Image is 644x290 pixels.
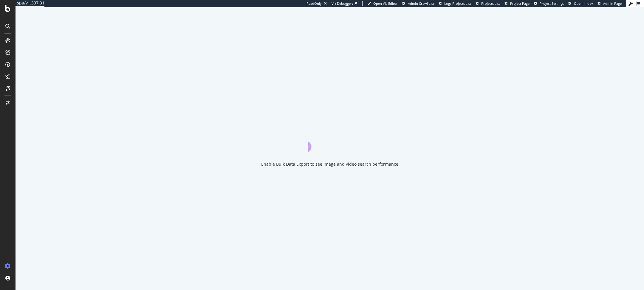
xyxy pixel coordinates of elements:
a: Project Settings [534,1,564,6]
div: Enable Bulk Data Export to see image and video search performance [261,161,398,167]
a: Projects List [476,1,500,6]
div: ReadOnly: [306,1,323,6]
span: Logs Projects List [444,1,471,6]
a: Logs Projects List [439,1,471,6]
div: Viz Debugger: [332,1,353,6]
span: Admin Page [603,1,622,6]
a: Open in dev [568,1,593,6]
span: Admin Crawl List [408,1,434,6]
span: Project Settings [540,1,564,6]
span: Open in dev [574,1,593,6]
span: Open Viz Editor [373,1,398,6]
a: Admin Page [597,1,622,6]
a: Project Page [504,1,530,6]
div: animation [308,130,351,152]
a: Open Viz Editor [367,1,398,6]
span: Project Page [510,1,530,6]
span: Projects List [481,1,500,6]
a: Admin Crawl List [402,1,434,6]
